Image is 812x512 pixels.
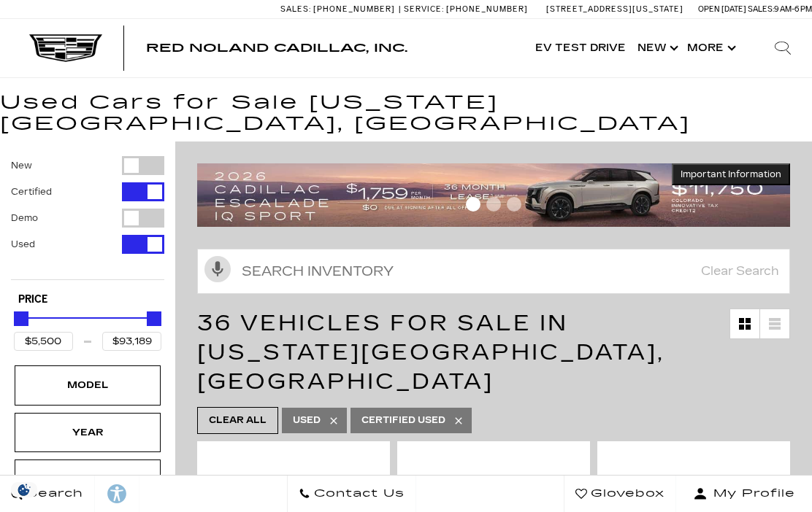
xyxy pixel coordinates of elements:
[15,413,161,452] div: YearYear
[507,197,521,212] span: Go to slide 3
[698,4,746,14] span: Open [DATE]
[529,19,632,77] a: EV Test Drive
[7,482,41,497] img: Opt-Out Icon
[14,306,161,351] div: Price
[29,34,102,62] img: Cadillac Dark Logo with Cadillac White Text
[676,476,812,512] button: Open user profile menu
[102,332,161,351] input: Maximum
[11,237,35,252] label: Used
[197,310,664,395] span: 36 Vehicles for Sale in [US_STATE][GEOGRAPHIC_DATA], [GEOGRAPHIC_DATA]
[486,197,501,212] span: Go to slide 2
[280,5,399,13] a: Sales: [PHONE_NUMBER]
[546,4,683,14] a: [STREET_ADDRESS][US_STATE]
[147,311,161,326] div: Maximum Price
[672,163,790,185] button: Important Information
[11,158,32,173] label: New
[197,249,790,294] input: Search Inventory
[197,163,790,227] img: 2509-September-FOM-Escalade-IQ-Lease9
[632,19,681,77] a: New
[446,4,528,14] span: [PHONE_NUMBER]
[564,476,676,512] a: Glovebox
[399,5,532,13] a: Service: [PHONE_NUMBER]
[7,482,41,497] section: Click to Open Cookie Consent Modal
[146,41,407,55] span: Red Noland Cadillac, Inc.
[361,411,445,430] span: Certified Used
[11,156,164,279] div: Filter by Vehicle Type
[587,484,664,504] span: Glovebox
[14,332,73,351] input: Minimum
[14,311,28,326] div: Minimum Price
[293,411,321,430] span: Used
[51,377,124,393] div: Model
[748,4,774,14] span: Sales:
[11,211,38,225] label: Demo
[280,4,311,14] span: Sales:
[51,424,124,441] div: Year
[146,42,407,54] a: Red Noland Cadillac, Inc.
[404,4,444,14] span: Service:
[23,484,83,504] span: Search
[313,4,395,14] span: [PHONE_NUMBER]
[774,4,812,14] span: 9 AM-6 PM
[15,365,161,405] div: ModelModel
[18,293,157,306] h5: Price
[209,411,267,430] span: Clear All
[681,19,739,77] button: More
[681,168,781,180] span: Important Information
[51,471,124,487] div: Make
[287,476,416,512] a: Contact Us
[708,484,795,504] span: My Profile
[310,484,405,504] span: Contact Us
[11,185,52,199] label: Certified
[466,197,480,212] span: Go to slide 1
[15,459,161,499] div: MakeMake
[204,256,231,282] svg: Click to toggle on voice search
